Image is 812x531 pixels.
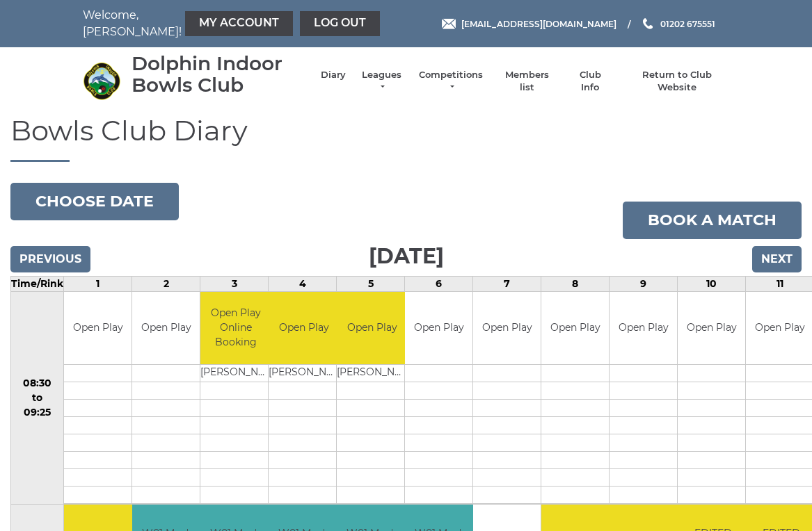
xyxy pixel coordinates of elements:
[269,276,337,291] td: 4
[610,276,678,291] td: 9
[461,18,616,28] span: [EMAIL_ADDRESS][DOMAIN_NAME]
[473,276,541,291] td: 7
[498,69,556,94] a: Members list
[641,17,715,31] a: Phone us 01202 675551
[442,17,616,31] a: Email [EMAIL_ADDRESS][DOMAIN_NAME]
[132,276,200,291] td: 2
[442,19,456,29] img: Email
[11,291,64,505] td: 08:30 to 09:25
[360,69,404,94] a: Leagues
[269,292,339,365] td: Open Play
[405,292,472,365] td: Open Play
[473,292,541,365] td: Open Play
[10,246,90,272] input: Previous
[678,292,745,365] td: Open Play
[83,7,340,40] nav: Welcome, [PERSON_NAME]!
[337,276,405,291] td: 5
[10,183,179,220] button: Choose date
[132,292,200,365] td: Open Play
[83,62,121,100] img: Dolphin Indoor Bowls Club
[10,115,802,162] h1: Bowls Club Diary
[64,292,132,365] td: Open Play
[610,292,677,365] td: Open Play
[337,292,407,365] td: Open Play
[752,246,802,272] input: Next
[624,69,729,94] a: Return to Club Website
[200,365,271,382] td: [PERSON_NAME]
[200,292,271,365] td: Open Play Online Booking
[321,69,346,81] a: Diary
[570,69,610,94] a: Club Info
[405,276,473,291] td: 6
[678,276,746,291] td: 10
[541,292,609,365] td: Open Play
[269,365,339,382] td: [PERSON_NAME]
[623,202,802,239] a: Book a match
[660,18,715,28] span: 01202 675551
[185,11,293,36] a: My Account
[11,276,64,291] td: Time/Rink
[200,276,269,291] td: 3
[541,276,610,291] td: 8
[64,276,132,291] td: 1
[337,365,407,382] td: [PERSON_NAME]
[300,11,380,36] a: Log out
[643,18,653,29] img: Phone us
[417,69,484,94] a: Competitions
[132,53,307,96] div: Dolphin Indoor Bowls Club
